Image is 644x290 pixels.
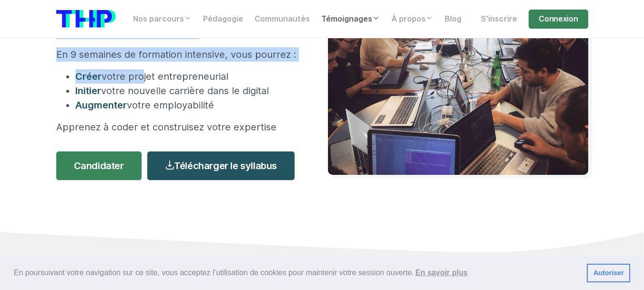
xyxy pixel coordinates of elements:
a: S'inscrire [475,10,523,29]
li: votre nouvelle carrière dans le digital [75,84,299,98]
span: Initier [75,85,101,97]
span: Créer [75,71,102,82]
a: learn more about cookies [414,266,469,280]
a: Communautés [249,10,316,29]
p: Apprenez à coder et construisez votre expertise [56,120,299,134]
a: dismiss cookie message [587,264,630,283]
a: Nos parcours [127,10,197,29]
li: votre projet entrepreneurial [75,69,299,84]
a: Candidater [56,151,142,180]
img: logo [56,10,116,28]
a: Télécharger le syllabus [147,151,295,180]
a: Blog [439,10,467,29]
span: Augmenter [75,99,127,111]
span: En poursuivant votre navigation sur ce site, vous acceptez l’utilisation de cookies pour mainteni... [14,266,579,280]
a: Pédagogie [197,10,249,29]
li: votre employabilité [75,98,299,112]
a: Témoignages [316,10,386,29]
a: À propos [386,10,439,29]
p: En 9 semaines de formation intensive, vous pourrez : [56,47,299,62]
a: Connexion [529,10,588,29]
